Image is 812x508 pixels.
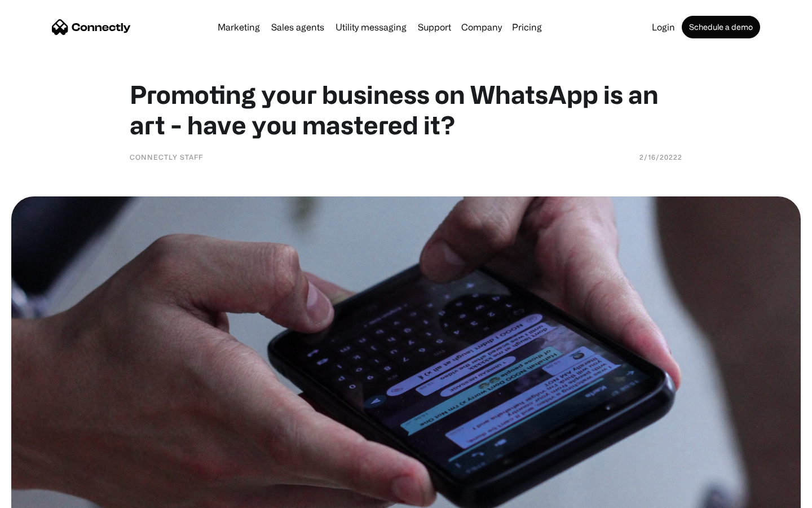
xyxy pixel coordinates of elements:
div: 2/16/20222 [639,151,682,163]
ul: Language list [23,488,68,504]
a: Login [647,23,679,32]
a: Utility messaging [331,23,411,32]
a: Pricing [507,23,546,32]
a: Schedule a demo [682,16,760,38]
aside: Language selected: English [11,488,68,504]
div: Connectly Staff [130,151,203,163]
a: Marketing [213,23,264,32]
h1: Promoting your business on WhatsApp is an art - have you mastered it? [130,79,682,140]
a: Sales agents [267,23,329,32]
div: Company [461,19,502,35]
a: Support [413,23,456,32]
